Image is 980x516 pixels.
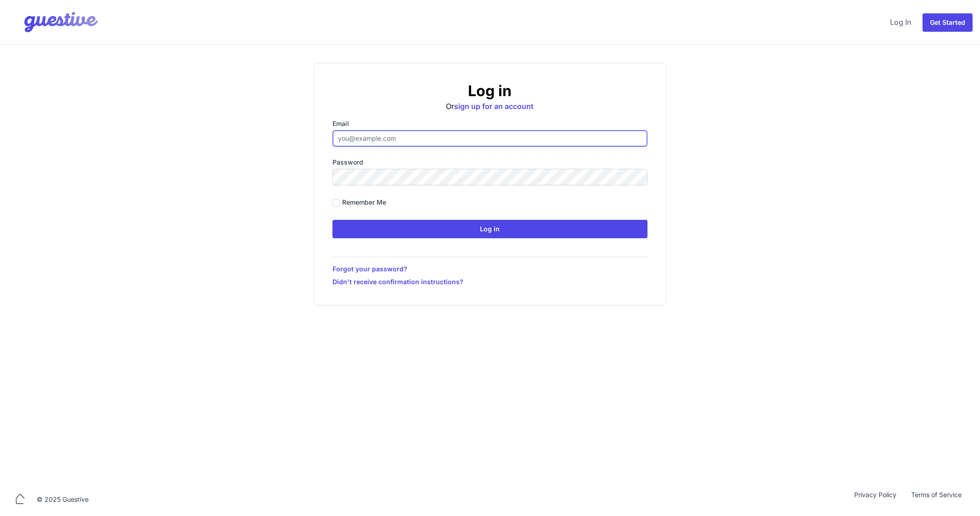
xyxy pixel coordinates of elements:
[342,198,386,207] label: Remember me
[37,495,89,504] div: © 2025 Guestive
[332,158,648,167] label: Password
[886,11,915,33] a: Log In
[332,264,648,274] a: Forgot your password?
[904,490,969,509] a: Terms of Service
[455,102,534,111] a: sign up for an account
[332,220,648,238] input: Log in
[332,82,648,112] div: Or
[7,4,100,40] img: Your Company
[923,13,973,32] a: Get Started
[332,277,648,287] a: Didn't receive confirmation instructions?
[332,130,648,147] input: you@example.com
[332,82,648,100] h2: Log in
[332,119,648,128] label: Email
[847,490,904,509] a: Privacy Policy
